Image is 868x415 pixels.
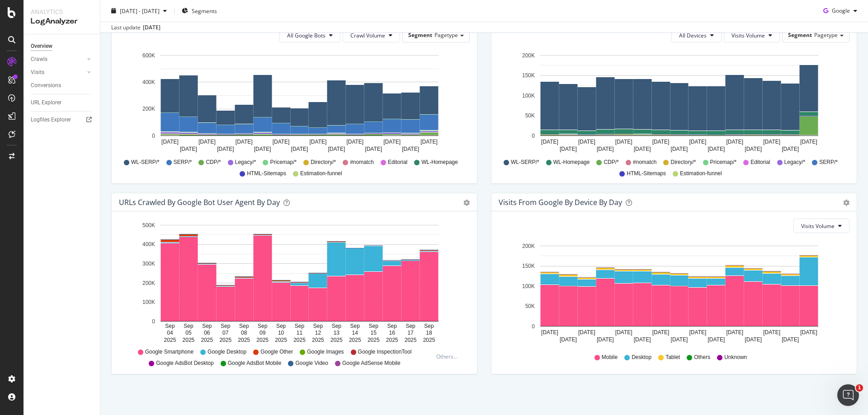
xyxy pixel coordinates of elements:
text: Sep [239,323,249,329]
text: Sep [387,323,397,329]
div: Overview [31,42,52,51]
button: Visits Volume [724,28,780,42]
text: [DATE] [726,139,743,145]
span: WL-Homepage [421,159,458,166]
button: Visits Volume [793,219,849,233]
text: 300K [142,261,155,267]
button: Crawl Volume [343,28,400,42]
text: [DATE] [273,139,290,145]
text: 2025 [423,337,435,343]
span: Pricemap/* [270,159,297,166]
span: Google [832,7,850,14]
text: Sep [258,323,268,329]
text: [DATE] [634,146,651,152]
span: Segment [788,31,812,39]
text: Sep [406,323,415,329]
div: A chart. [119,50,467,154]
text: 2025 [164,337,176,343]
span: Visits Volume [731,32,765,39]
text: 50K [525,112,535,119]
text: [DATE] [671,146,688,152]
text: 150K [522,263,535,269]
span: HTML-Sitemaps [627,170,666,177]
text: [DATE] [161,139,179,145]
text: [DATE] [198,139,216,145]
text: [DATE] [541,139,558,145]
a: Overview [31,42,94,51]
div: URLs Crawled by Google bot User Agent By Day [119,198,280,207]
span: Google Desktop [208,348,246,356]
text: 100K [142,299,155,305]
text: 2025 [330,337,343,343]
text: [DATE] [217,146,234,152]
span: Google AdSense Mobile [342,359,401,367]
text: [DATE] [800,139,817,145]
span: Google AdsBot Desktop [156,359,213,367]
text: [DATE] [180,146,197,152]
span: Segment [408,31,432,39]
text: [DATE] [689,329,707,336]
span: WL-Homepage [553,159,590,166]
div: Crawls [31,55,47,64]
text: [DATE] [634,336,651,343]
span: #nomatch [633,159,657,166]
span: Desktop [632,354,651,361]
span: Tablet [665,354,680,361]
div: A chart. [499,50,846,154]
span: HTML-Sitemaps [247,170,286,177]
text: 04 [167,330,173,336]
span: Pagetype [814,31,838,39]
text: 08 [241,330,247,336]
span: Google Video [295,359,328,367]
span: Google InspectionTool [358,348,412,356]
div: LogAnalyzer [31,16,93,27]
text: 15 [371,330,377,336]
span: Others [694,354,710,361]
text: [DATE] [615,139,632,145]
span: #nomatch [350,159,374,166]
span: SERP/* [819,159,838,166]
a: URL Explorer [31,98,94,107]
div: Others... [436,353,462,360]
text: [DATE] [652,329,670,336]
span: Google Images [307,348,344,356]
div: Last update [111,23,160,32]
text: [DATE] [254,146,271,152]
text: 2025 [275,337,287,343]
div: A chart. [119,219,467,344]
text: 2025 [405,337,417,343]
text: [DATE] [745,146,762,152]
span: Estimation-funnel [680,170,722,177]
a: Crawls [31,55,85,64]
div: gear [843,200,849,206]
text: [DATE] [383,139,401,145]
a: Conversions [31,81,94,90]
span: Visits Volume [801,222,835,230]
text: 16 [389,330,395,336]
text: [DATE] [708,146,725,152]
text: Sep [332,323,342,329]
text: 13 [334,330,340,336]
span: All Devices [679,32,707,39]
svg: A chart. [499,240,846,345]
text: 09 [259,330,266,336]
span: [DATE] - [DATE] [120,7,160,14]
text: 200K [142,106,155,112]
text: Sep [313,323,323,329]
text: 11 [297,330,303,336]
text: 0 [152,133,155,139]
span: WL-SERP/* [511,159,539,166]
text: [DATE] [689,139,707,145]
span: Editorial [388,159,407,166]
text: Sep [184,323,193,329]
text: [DATE] [420,139,438,145]
text: 400K [142,79,155,85]
text: [DATE] [560,146,577,152]
text: 2025 [312,337,324,343]
text: [DATE] [560,336,577,343]
text: [DATE] [578,329,595,336]
text: Sep [424,323,434,329]
text: 10 [278,330,284,336]
span: Mobile [602,354,618,361]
